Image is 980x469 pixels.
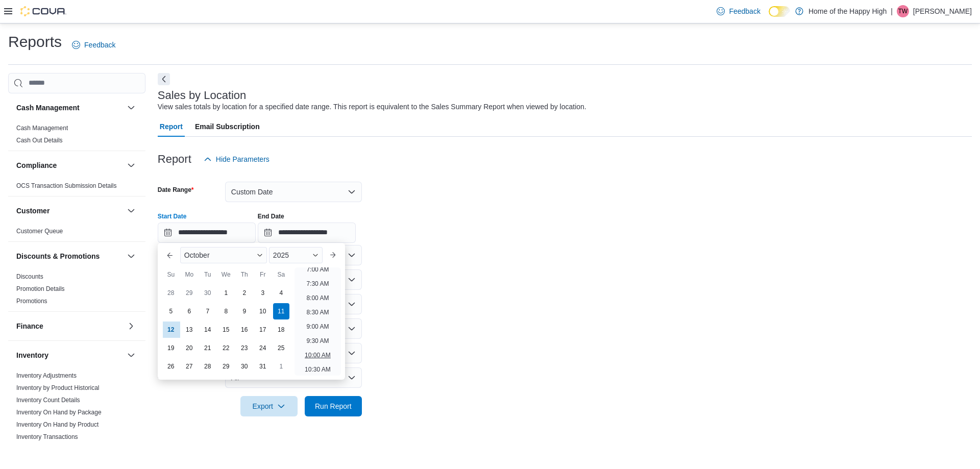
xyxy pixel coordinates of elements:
button: Inventory [125,349,137,361]
a: Promotion Details [16,285,65,292]
button: Run Report [305,396,362,416]
span: Cash Out Details [16,136,63,144]
span: October [184,251,210,259]
button: Finance [16,321,123,331]
h3: Finance [16,321,43,331]
li: 10:30 AM [301,363,335,376]
a: Inventory Count Details [16,397,80,404]
div: day-30 [236,358,253,375]
span: Discounts [16,273,43,281]
div: day-28 [200,358,216,375]
div: day-26 [163,358,179,375]
span: Report [160,116,183,137]
input: Press the down key to enter a popover containing a calendar. Press the escape key to close the po... [158,223,256,243]
button: Next month [325,247,341,263]
div: day-31 [255,358,271,375]
li: 9:30 AM [302,335,333,347]
div: View sales totals by location for a specified date range. This report is equivalent to the Sales ... [158,102,586,112]
span: Promotions [16,297,47,305]
div: We [218,266,234,283]
span: Run Report [315,401,352,411]
span: Export [247,396,291,416]
span: Promotion Details [16,285,65,293]
span: Inventory On Hand by Product [16,421,99,429]
div: day-19 [163,340,179,356]
h3: Inventory [16,350,48,360]
li: 8:30 AM [302,306,333,318]
span: Feedback [729,6,760,16]
div: day-23 [236,340,253,356]
label: Start Date [158,212,187,220]
button: Inventory [16,350,123,360]
input: Press the down key to open a popover containing a calendar. [258,223,356,243]
button: Hide Parameters [200,149,274,169]
h3: Customer [16,206,50,216]
div: day-9 [236,303,253,319]
a: Feedback [713,1,764,21]
button: Customer [125,205,137,217]
a: Inventory On Hand by Product [16,421,99,428]
div: day-1 [273,358,289,375]
div: day-11 [273,303,289,319]
div: day-14 [200,322,216,338]
span: Dark Mode [769,17,769,17]
div: Customer [8,225,145,241]
div: day-16 [236,322,253,338]
button: Discounts & Promotions [16,251,123,261]
a: Promotions [16,298,47,305]
span: Package Details [16,445,61,453]
span: Inventory by Product Historical [16,384,100,392]
div: day-6 [181,303,198,319]
span: Inventory On Hand by Package [16,408,102,416]
ul: Time [295,267,341,376]
div: day-5 [163,303,179,319]
div: day-22 [218,340,234,356]
div: day-4 [273,285,289,301]
div: day-3 [255,285,271,301]
div: day-27 [181,358,198,375]
div: Fr [255,266,271,283]
div: day-20 [181,340,198,356]
button: Next [158,73,170,85]
span: Inventory Count Details [16,396,80,404]
h3: Compliance [16,160,57,170]
span: Customer Queue [16,227,63,235]
li: 10:00 AM [301,349,335,361]
span: Feedback [84,40,115,50]
p: Home of the Happy High [808,5,887,17]
button: Finance [125,320,137,332]
button: Export [240,396,298,416]
button: Open list of options [348,300,356,308]
input: Dark Mode [769,6,790,17]
h3: Discounts & Promotions [16,251,100,261]
button: Cash Management [16,103,123,113]
li: 7:00 AM [302,263,333,276]
a: Cash Out Details [16,137,63,144]
span: Inventory Adjustments [16,372,77,380]
p: [PERSON_NAME] [913,5,972,17]
a: Inventory On Hand by Package [16,409,102,416]
h3: Cash Management [16,103,80,113]
h3: Report [158,153,191,165]
div: day-25 [273,340,289,356]
div: day-2 [236,285,253,301]
div: October, 2025 [162,284,290,376]
button: Previous Month [162,247,178,263]
div: day-29 [218,358,234,375]
span: Hide Parameters [216,154,269,164]
div: Th [236,266,253,283]
a: Discounts [16,273,43,280]
div: day-7 [200,303,216,319]
label: End Date [258,212,284,220]
a: Inventory Adjustments [16,372,77,379]
li: 9:00 AM [302,320,333,333]
div: Mo [181,266,198,283]
div: day-17 [255,322,271,338]
div: day-29 [181,285,198,301]
a: Cash Management [16,125,68,132]
button: Open list of options [348,251,356,259]
div: day-10 [255,303,271,319]
a: OCS Transaction Submission Details [16,182,117,189]
div: day-18 [273,322,289,338]
a: Inventory by Product Historical [16,384,100,391]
